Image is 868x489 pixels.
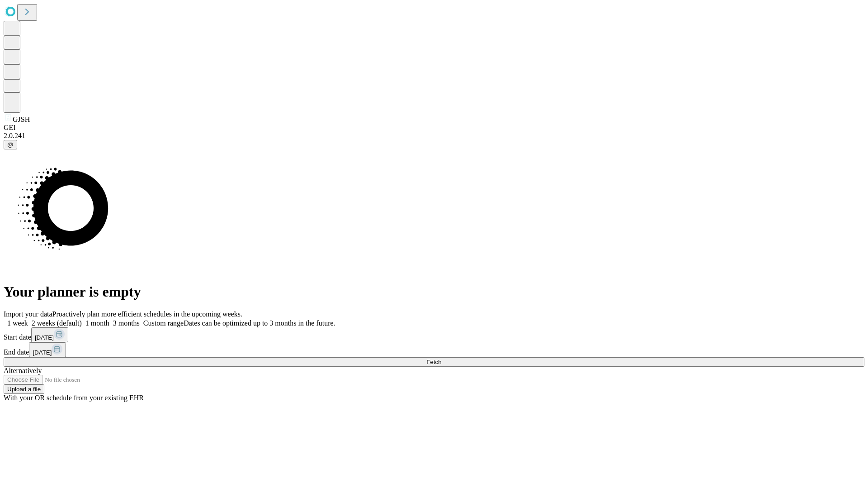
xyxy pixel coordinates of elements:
span: Custom range [143,319,184,327]
span: Proactively plan more efficient schedules in the upcoming weeks. [52,310,242,318]
span: GJSH [13,115,30,123]
span: Import your data [4,310,52,318]
span: [DATE] [33,349,52,356]
button: Upload a file [4,384,44,394]
button: [DATE] [29,342,66,357]
div: 2.0.241 [4,132,864,140]
div: Start date [4,327,864,342]
span: 2 weeks (default) [32,319,82,327]
span: [DATE] [35,334,54,341]
span: Fetch [426,359,441,365]
span: Alternatively [4,367,42,374]
button: Fetch [4,357,864,367]
span: 1 month [85,319,109,327]
span: 3 months [113,319,140,327]
span: Dates can be optimized up to 3 months in the future. [184,319,335,327]
span: @ [7,141,14,148]
div: GEI [4,124,864,132]
button: @ [4,140,17,149]
div: End date [4,342,864,357]
span: 1 week [7,319,28,327]
h1: Your planner is empty [4,283,864,300]
span: With your OR schedule from your existing EHR [4,394,144,402]
button: [DATE] [31,327,68,342]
